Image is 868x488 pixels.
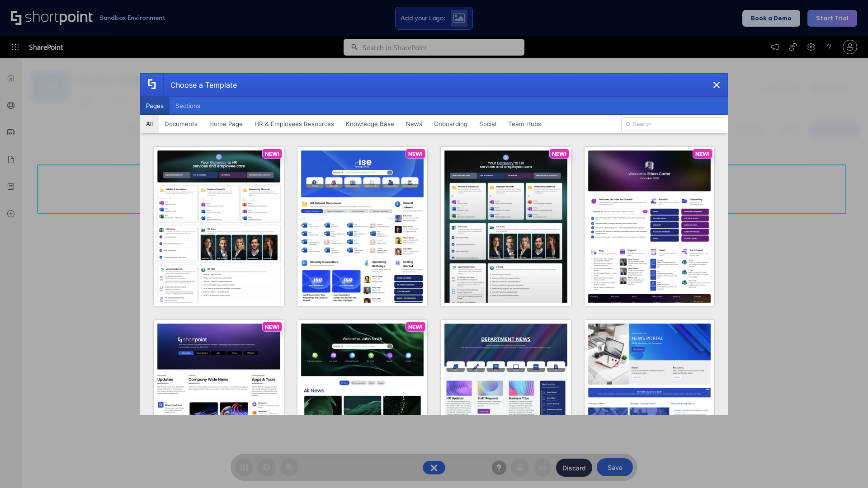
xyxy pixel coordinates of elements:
p: NEW! [408,150,423,157]
p: NEW! [695,150,710,157]
div: template selector [140,73,728,415]
p: NEW! [552,150,566,157]
p: NEW! [408,324,423,330]
iframe: Chat Widget [823,445,868,488]
p: NEW! [265,324,279,330]
div: Choose a Template [163,74,237,96]
button: Onboarding [428,115,473,133]
button: Knowledge Base [340,115,400,133]
button: Pages [140,97,170,115]
button: HR & Employees Resources [249,115,340,133]
button: Social [473,115,502,133]
button: News [400,115,428,133]
button: Documents [159,115,203,133]
input: Search [621,117,724,131]
button: Sections [170,97,206,115]
button: All [140,115,159,133]
p: NEW! [265,150,279,157]
button: Team Hubs [502,115,547,133]
button: Home Page [203,115,249,133]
